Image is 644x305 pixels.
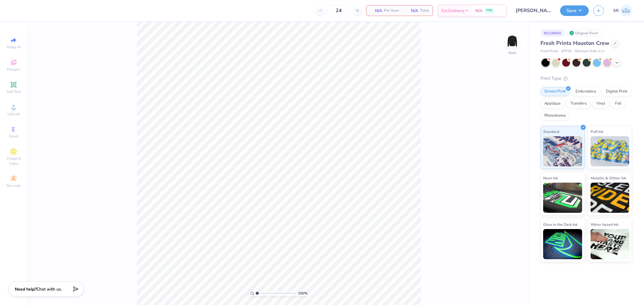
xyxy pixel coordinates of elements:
span: Decorate [6,183,21,188]
img: Ma. Isabella Adad [620,5,632,17]
span: Glow in the Dark Ink [543,221,578,228]
img: Standard [543,136,582,166]
img: Metallic & Glitter Ink [591,183,630,213]
div: Embroidery [572,87,600,96]
div: # 512890A [540,29,565,37]
span: Metallic & Glitter Ink [591,175,626,181]
span: FREE [486,8,492,13]
img: Puff Ink [591,136,630,166]
input: Untitled Design [511,5,556,17]
a: MI [614,5,632,17]
div: Back [508,50,516,55]
span: Designs [7,67,20,72]
div: Vinyl [592,99,609,108]
span: 100 % [298,291,308,296]
span: Total [420,8,429,14]
div: Transfers [566,99,591,108]
div: Original Proof [568,29,601,37]
span: MI [614,7,619,14]
span: Neon Ink [543,175,558,181]
span: Chat with us. [37,286,62,292]
input: – – [327,5,351,16]
span: Upload [8,112,20,116]
span: # FP18 [561,49,572,54]
span: Greek [9,134,18,139]
img: Neon Ink [543,183,582,213]
span: Clipart & logos [3,156,24,166]
span: Fresh Prints [540,49,558,54]
span: Puff Ink [591,128,603,135]
div: Applique [540,99,565,108]
div: Screen Print [540,87,570,96]
div: Digital Print [602,87,631,96]
span: Per Item [384,8,399,14]
span: Fresh Prints Houston Crew [540,39,609,47]
span: Image AI [7,45,21,49]
span: Minimum Order: 12 + [575,49,605,54]
span: N/A [370,8,382,14]
img: Glow in the Dark Ink [543,229,582,259]
span: Water based Ink [591,221,618,228]
span: N/A [406,8,418,14]
div: Rhinestones [540,111,570,120]
strong: Need help? [15,286,37,292]
button: Save [560,5,589,16]
span: N/A [475,8,482,14]
span: Add Text [6,89,21,94]
span: Est. Delivery [441,8,464,14]
div: Print Type [540,75,632,82]
img: Water based Ink [591,229,630,259]
div: Foil [611,99,625,108]
img: Back [506,35,518,47]
span: Standard [543,128,559,135]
